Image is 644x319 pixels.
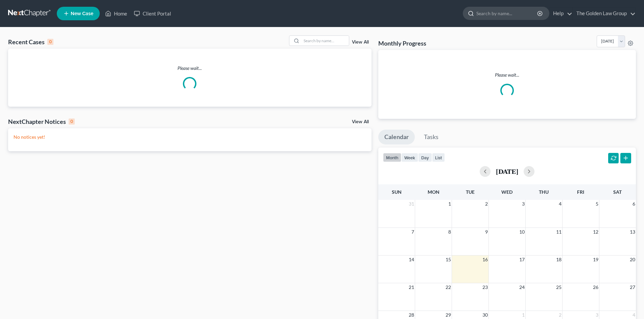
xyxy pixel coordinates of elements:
[411,228,415,236] span: 7
[8,38,53,46] div: Recent Cases
[521,311,525,319] span: 1
[577,189,584,195] span: Fri
[476,7,538,20] input: Search by name...
[629,256,636,264] span: 20
[408,283,415,291] span: 21
[408,256,415,264] span: 14
[555,256,562,264] span: 18
[418,153,432,162] button: day
[466,189,475,195] span: Tue
[558,200,562,208] span: 4
[448,228,452,236] span: 8
[383,153,401,162] button: month
[352,119,369,124] a: View All
[595,311,599,319] span: 3
[496,168,518,175] h2: [DATE]
[555,228,562,236] span: 11
[71,11,93,16] span: New Case
[352,40,369,45] a: View All
[384,72,630,78] p: Please wait...
[613,189,622,195] span: Sat
[550,7,572,20] a: Help
[408,311,415,319] span: 28
[302,36,349,46] input: Search by name...
[573,7,636,20] a: The Golden Law Group
[392,189,402,195] span: Sun
[428,189,439,195] span: Mon
[432,153,445,162] button: list
[539,189,549,195] span: Thu
[519,283,525,291] span: 24
[378,39,426,47] h3: Monthly Progress
[629,283,636,291] span: 27
[595,200,599,208] span: 5
[484,200,488,208] span: 2
[482,256,488,264] span: 16
[378,130,415,144] a: Calendar
[445,283,452,291] span: 22
[555,283,562,291] span: 25
[519,256,525,264] span: 17
[592,256,599,264] span: 19
[130,7,174,20] a: Client Portal
[448,200,452,208] span: 1
[8,117,75,126] div: NextChapter Notices
[629,228,636,236] span: 13
[482,283,488,291] span: 23
[482,311,488,319] span: 30
[47,39,53,45] div: 0
[519,228,525,236] span: 10
[69,118,75,125] div: 0
[418,130,445,144] a: Tasks
[445,311,452,319] span: 29
[401,153,418,162] button: week
[102,7,130,20] a: Home
[558,311,562,319] span: 2
[632,200,636,208] span: 6
[8,65,372,72] p: Please wait...
[14,134,366,140] p: No notices yet!
[501,189,512,195] span: Wed
[445,256,452,264] span: 15
[521,200,525,208] span: 3
[408,200,415,208] span: 31
[592,283,599,291] span: 26
[632,311,636,319] span: 4
[592,228,599,236] span: 12
[484,228,488,236] span: 9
